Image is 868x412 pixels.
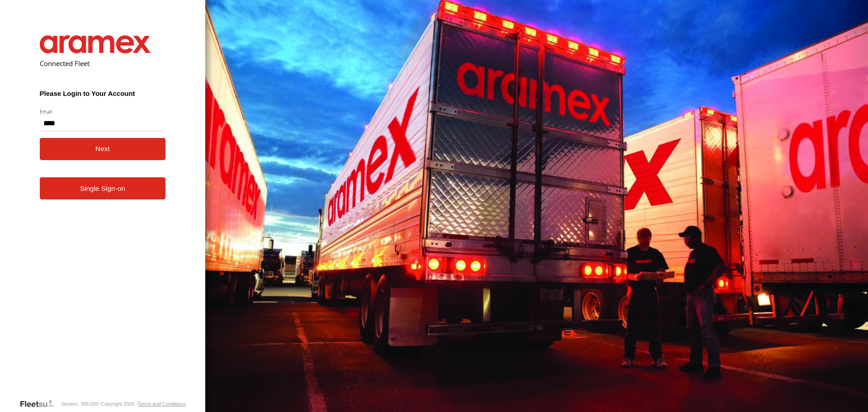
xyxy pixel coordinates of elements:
[40,108,166,115] label: Email
[40,138,166,160] button: Next
[40,177,166,199] a: Single Sign-on
[40,59,166,68] h2: Connected Fleet
[96,401,186,407] div: © Copyright 2025 -
[19,399,61,408] a: Visit our Website
[61,401,95,407] div: Version: 306.00
[40,35,151,53] img: Aramex
[137,401,185,407] a: Terms and Conditions
[40,90,166,97] h3: Please Login to Your Account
